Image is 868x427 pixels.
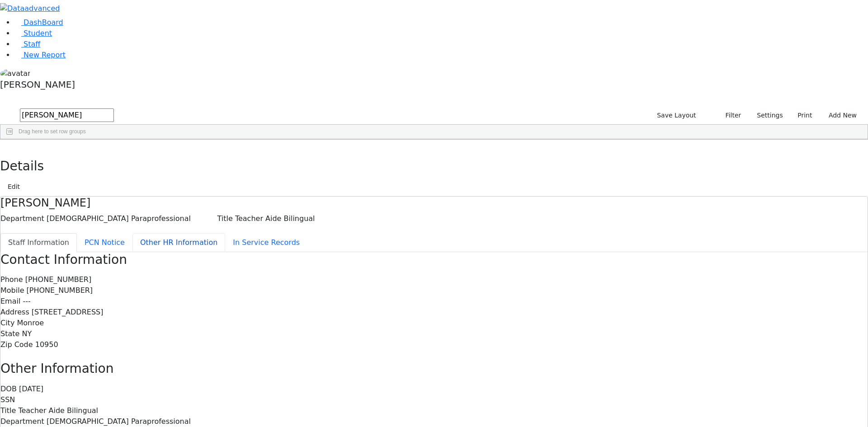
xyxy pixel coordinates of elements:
[653,108,700,122] button: Save Layout
[18,406,98,415] span: Teacher Aide Bilingual
[14,40,40,48] a: Staff
[17,319,44,327] span: Monroe
[0,285,24,296] label: Mobile
[0,339,33,350] label: Zip Code
[23,297,30,305] span: ---
[0,394,15,405] label: SSN
[24,18,63,27] span: DashBoard
[25,275,92,284] span: [PHONE_NUMBER]
[217,213,233,224] label: Title
[19,385,43,393] span: [DATE]
[14,51,66,59] a: New Report
[0,384,17,394] label: DOB
[132,233,225,252] button: Other HR Information
[0,318,14,328] label: City
[35,340,58,349] span: 10950
[0,307,29,318] label: Address
[19,128,86,135] span: Drag here to set row groups
[24,40,40,48] span: Staff
[0,405,16,416] label: Title
[0,274,23,285] label: Phone
[787,108,816,122] button: Print
[0,213,44,224] label: Department
[24,51,66,59] span: New Report
[0,233,77,252] button: Staff Information
[0,328,19,339] label: State
[714,108,745,122] button: Filter
[0,197,868,210] h4: [PERSON_NAME]
[0,361,868,376] h3: Other Information
[32,308,104,316] span: [STREET_ADDRESS]
[235,214,315,223] span: Teacher Aide Bilingual
[27,286,93,295] span: [PHONE_NUMBER]
[47,417,191,426] span: [DEMOGRAPHIC_DATA] Paraprofessional
[24,29,52,38] span: Student
[820,108,861,122] button: Add New
[22,329,32,338] span: NY
[47,214,191,223] span: [DEMOGRAPHIC_DATA] Paraprofessional
[745,108,787,122] button: Settings
[4,180,24,194] button: Edit
[14,18,63,27] a: DashBoard
[14,29,52,38] a: Student
[77,233,132,252] button: PCN Notice
[225,233,307,252] button: In Service Records
[0,416,44,427] label: Department
[0,296,20,307] label: Email
[20,108,114,122] input: Search
[0,252,868,267] h3: Contact Information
